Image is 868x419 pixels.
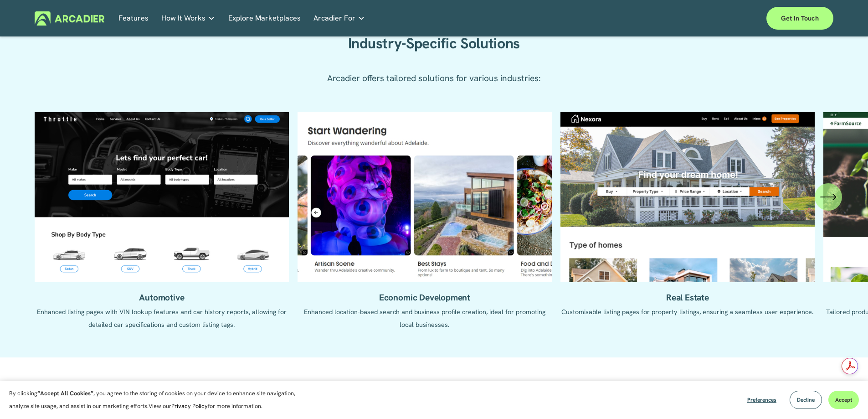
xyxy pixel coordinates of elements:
[313,12,355,25] span: Arcadier For
[740,391,783,409] button: Preferences
[747,396,776,403] span: Preferences
[161,12,205,25] span: How It Works
[37,389,93,397] strong: “Accept All Cookies”
[313,11,365,26] a: folder dropdown
[9,387,305,413] p: By clicking , you agree to the storing of cookies on your device to enhance site navigation, anal...
[790,391,822,409] button: Decline
[766,7,833,30] a: Get in touch
[822,375,868,419] iframe: Chat Widget
[815,183,842,211] button: Next
[327,72,541,84] span: Arcadier offers tailored solutions for various industries:
[118,11,149,26] a: Features
[35,11,104,26] img: Arcadier
[797,396,815,403] span: Decline
[306,35,562,53] h2: Industry-Specific Solutions
[228,11,301,26] a: Explore Marketplaces
[161,11,215,26] a: folder dropdown
[171,402,208,410] a: Privacy Policy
